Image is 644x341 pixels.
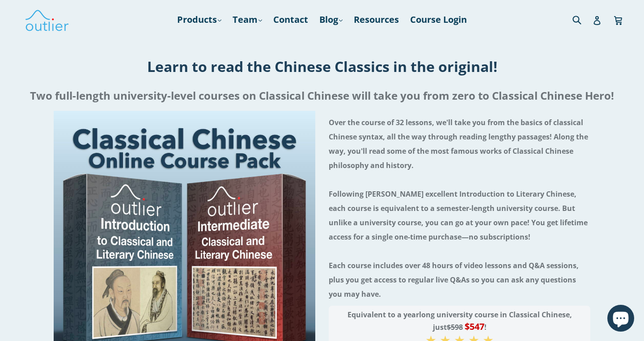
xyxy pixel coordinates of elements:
[406,12,471,28] a: Course Login
[315,12,347,28] a: Blog
[228,12,267,28] a: Team
[347,310,572,332] span: Equivalent to a yearlong university course in Classical Chinese, just !
[7,57,637,76] h1: Learn to read the Chinese Classics in the original!
[349,12,403,28] a: Resources
[25,7,69,33] img: Outlier Linguistics
[465,320,484,333] span: $547
[447,322,463,332] s: $598
[570,10,595,29] input: Search
[173,12,226,28] a: Products
[7,85,637,106] h2: Two full-length university-level courses on Classical Chinese will take you from zero to Classica...
[269,12,313,28] a: Contact
[329,115,590,301] h4: Over the course of 32 lessons, we'll take you from the basics of classical Chinese syntax, all th...
[605,305,637,334] inbox-online-store-chat: Shopify online store chat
